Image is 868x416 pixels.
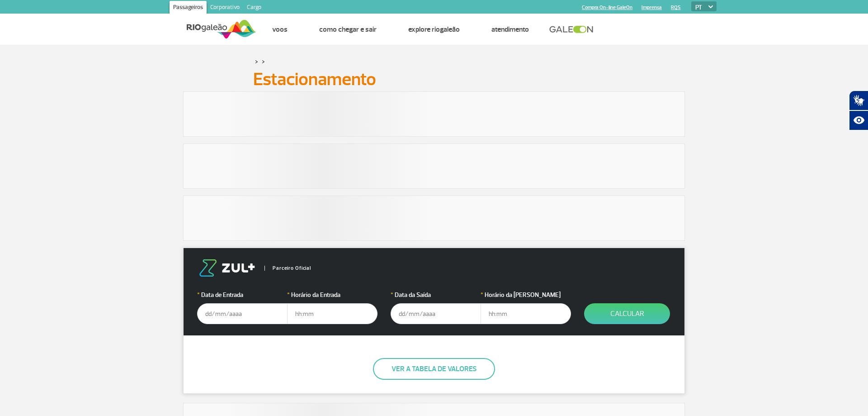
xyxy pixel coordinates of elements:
[849,110,868,130] button: Abrir recursos assistivos.
[671,5,681,10] a: RQS
[582,5,632,10] a: Compra On-line GaleOn
[287,290,377,300] label: Horário da Entrada
[584,303,670,324] button: Calcular
[264,266,311,271] span: Parceiro Oficial
[849,91,868,130] div: Plugin de acessibilidade da Hand Talk.
[642,5,662,10] a: Imprensa
[849,91,868,110] button: Abrir tradutor de língua de sinais.
[197,303,288,324] input: dd/mm/aaaa
[391,290,481,300] label: Data da Saída
[491,25,529,34] a: Atendimento
[197,259,257,277] img: logo-zul.png
[197,290,288,300] label: Data de Entrada
[170,1,207,15] a: Passageiros
[207,1,243,15] a: Corporativo
[373,358,495,380] button: Ver a tabela de valores
[255,56,258,67] a: >
[408,25,460,34] a: Explore RIOgaleão
[391,303,481,324] input: dd/mm/aaaa
[319,25,377,34] a: Como chegar e sair
[481,303,571,324] input: hh:mm
[481,290,571,300] label: Horário da [PERSON_NAME]
[243,1,265,15] a: Cargo
[287,303,377,324] input: hh:mm
[253,72,615,87] h1: Estacionamento
[272,25,288,34] a: Voos
[262,56,265,67] a: >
